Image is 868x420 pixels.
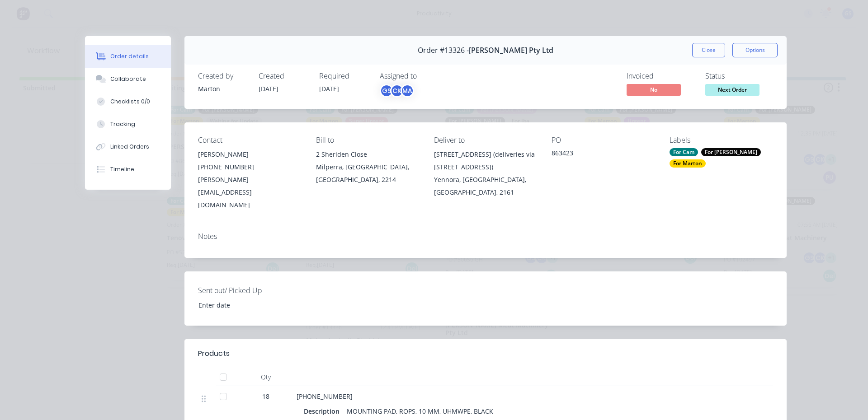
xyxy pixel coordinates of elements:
[85,135,171,158] button: Linked Orders
[732,43,778,57] button: Options
[434,148,538,199] div: [STREET_ADDRESS] (deliveries via [STREET_ADDRESS])Yennora, [GEOGRAPHIC_DATA], [GEOGRAPHIC_DATA], ...
[469,46,553,55] span: [PERSON_NAME] Pty Ltd
[304,405,343,418] div: Description
[239,368,293,386] div: Qty
[434,136,538,145] div: Deliver to
[401,84,414,98] div: MA
[259,84,278,93] span: [DATE]
[434,173,538,199] div: Yennora, [GEOGRAPHIC_DATA], [GEOGRAPHIC_DATA], 2161
[316,136,420,145] div: Bill to
[692,43,725,57] button: Close
[85,113,171,135] button: Tracking
[316,148,420,161] div: 2 Sheriden Close
[627,84,681,95] span: No
[198,348,230,359] div: Products
[380,72,470,80] div: Assigned to
[259,72,308,80] div: Created
[85,158,171,181] button: Timeline
[670,136,773,145] div: Labels
[198,148,302,161] div: [PERSON_NAME]
[705,72,773,80] div: Status
[85,45,171,68] button: Order details
[262,392,269,401] span: 18
[343,405,497,418] div: MOUNTING PAD, ROPS, 10 MM, UHMWPE, BLACK
[198,148,302,211] div: [PERSON_NAME][PHONE_NUMBER][PERSON_NAME][EMAIL_ADDRESS][DOMAIN_NAME]
[316,148,420,186] div: 2 Sheriden CloseMilperra, [GEOGRAPHIC_DATA], [GEOGRAPHIC_DATA], 2214
[198,285,311,296] label: Sent out/ Picked Up
[297,392,353,401] span: [PHONE_NUMBER]
[319,72,369,80] div: Required
[198,161,302,173] div: [PHONE_NUMBER]
[705,84,759,98] button: Next Order
[705,84,759,95] span: Next Order
[434,148,538,173] div: [STREET_ADDRESS] (deliveries via [STREET_ADDRESS])
[319,84,339,93] span: [DATE]
[85,90,171,113] button: Checklists 0/0
[552,148,655,161] div: 863423
[110,52,149,61] div: Order details
[198,84,248,93] div: Marton
[110,120,135,128] div: Tracking
[85,68,171,90] button: Collaborate
[198,136,302,145] div: Contact
[198,232,773,241] div: Notes
[552,136,655,145] div: PO
[110,75,146,83] div: Collaborate
[198,72,248,80] div: Created by
[110,98,150,106] div: Checklists 0/0
[390,84,404,98] div: CK
[627,72,694,80] div: Invoiced
[670,159,706,168] div: For Marton
[110,143,149,151] div: Linked Orders
[701,148,761,156] div: For [PERSON_NAME]
[418,46,469,55] span: Order #13326 -
[192,298,305,312] input: Enter date
[670,148,698,156] div: For Cam
[198,173,302,211] div: [PERSON_NAME][EMAIL_ADDRESS][DOMAIN_NAME]
[316,161,420,186] div: Milperra, [GEOGRAPHIC_DATA], [GEOGRAPHIC_DATA], 2214
[380,84,414,98] button: GSCKMA
[380,84,393,98] div: GS
[110,165,134,173] div: Timeline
